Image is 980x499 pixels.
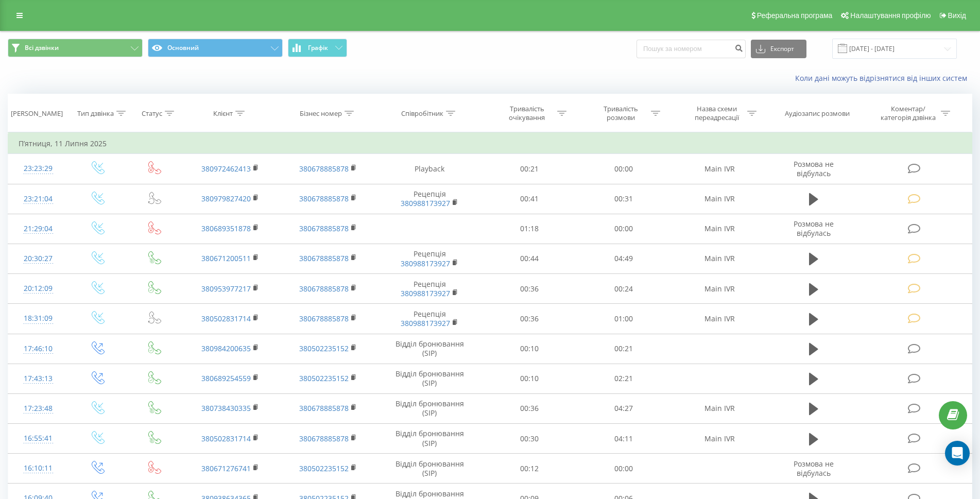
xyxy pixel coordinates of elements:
[377,334,483,364] td: Відділ бронювання (SIP)
[670,214,768,244] td: Main IVR
[795,73,972,83] a: Коли дані можуть відрізнятися вiд інших систем
[19,219,58,239] div: 21:29:04
[299,253,349,263] a: 380678885878
[19,428,58,449] div: 16:55:41
[945,441,970,466] div: Open Intercom Messenger
[593,105,648,122] div: Тривалість розмови
[299,403,349,413] a: 380678885878
[576,154,670,184] td: 00:00
[670,393,768,423] td: Main IVR
[878,105,938,122] div: Коментар/категорія дзвінка
[483,274,577,304] td: 00:36
[201,343,251,353] a: 380984200635
[670,304,768,334] td: Main IVR
[19,339,58,359] div: 17:46:10
[576,184,670,214] td: 00:31
[142,109,162,118] div: Статус
[483,393,577,423] td: 00:36
[483,454,577,484] td: 00:12
[377,364,483,393] td: Відділ бронювання (SIP)
[201,373,251,383] a: 380689254559
[299,223,349,233] a: 380678885878
[794,219,834,238] span: Розмова не відбулась
[19,189,58,209] div: 23:21:04
[299,314,349,323] a: 380678885878
[299,434,349,443] a: 380678885878
[483,244,577,273] td: 00:44
[201,314,251,323] a: 380502831714
[576,424,670,454] td: 04:11
[19,369,58,389] div: 17:43:13
[483,304,577,334] td: 00:36
[670,274,768,304] td: Main IVR
[19,458,58,478] div: 16:10:11
[576,304,670,334] td: 01:00
[948,11,966,20] span: Вихід
[201,223,251,233] a: 380689351878
[483,424,577,454] td: 00:30
[401,198,450,208] a: 380988173927
[377,274,483,304] td: Рецепція
[401,259,450,268] a: 380988173927
[19,279,58,299] div: 20:12:09
[670,244,768,273] td: Main IVR
[500,105,555,122] div: Тривалість очікування
[299,373,349,383] a: 380502235152
[377,154,483,184] td: Playback
[201,463,251,473] a: 380671276741
[377,393,483,423] td: Відділ бронювання (SIP)
[25,44,59,52] span: Всі дзвінки
[299,194,349,203] a: 380678885878
[299,463,349,473] a: 380502235152
[8,39,143,57] button: Всі дзвінки
[201,403,251,413] a: 380738430335
[483,334,577,364] td: 00:10
[483,364,577,393] td: 00:10
[757,11,833,20] span: Реферальна програма
[19,159,58,179] div: 23:23:29
[201,253,251,263] a: 380671200511
[377,424,483,454] td: Відділ бронювання (SIP)
[576,364,670,393] td: 02:21
[19,249,58,269] div: 20:30:27
[377,244,483,273] td: Рецепція
[299,284,349,294] a: 380678885878
[576,454,670,484] td: 00:00
[19,399,58,419] div: 17:23:48
[299,343,349,353] a: 380502235152
[401,318,450,328] a: 380988173927
[201,284,251,294] a: 380953977217
[288,39,347,57] button: Графік
[794,159,834,178] span: Розмова не відбулась
[8,133,972,154] td: П’ятниця, 11 Липня 2025
[850,11,931,20] span: Налаштування профілю
[483,214,577,244] td: 01:18
[213,109,233,118] div: Клієнт
[751,40,806,58] button: Експорт
[690,105,745,122] div: Назва схеми переадресації
[148,39,283,57] button: Основний
[576,214,670,244] td: 00:00
[576,244,670,273] td: 04:49
[19,308,58,329] div: 18:31:09
[637,40,746,58] input: Пошук за номером
[401,288,450,298] a: 380988173927
[576,274,670,304] td: 00:24
[576,393,670,423] td: 04:27
[299,164,349,174] a: 380678885878
[201,194,251,203] a: 380979827420
[483,184,577,214] td: 00:41
[201,164,251,174] a: 380972462413
[483,154,577,184] td: 00:21
[377,304,483,334] td: Рецепція
[576,334,670,364] td: 00:21
[377,184,483,214] td: Рецепція
[401,109,443,118] div: Співробітник
[300,109,342,118] div: Бізнес номер
[785,109,850,118] div: Аудіозапис розмови
[670,184,768,214] td: Main IVR
[308,44,328,51] span: Графік
[794,459,834,478] span: Розмова не відбулась
[377,454,483,484] td: Відділ бронювання (SIP)
[670,424,768,454] td: Main IVR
